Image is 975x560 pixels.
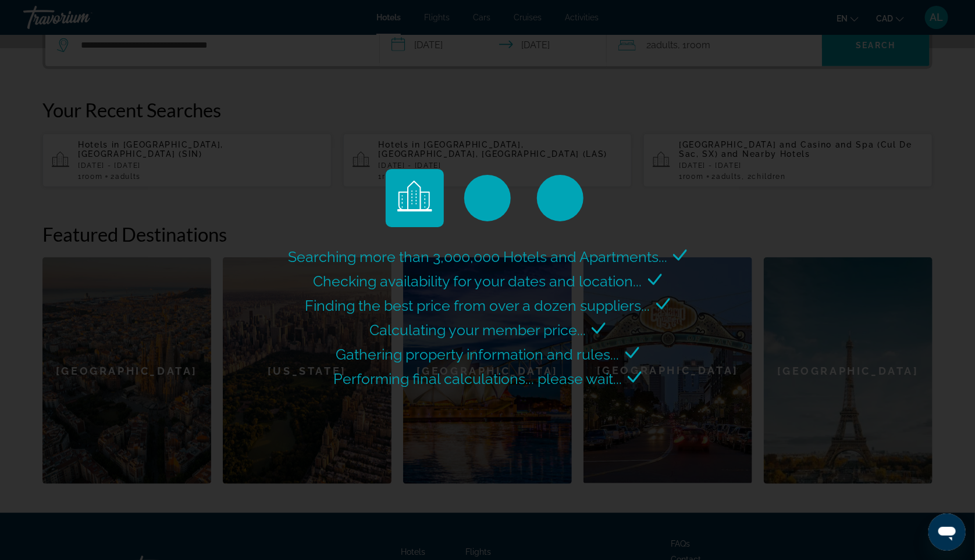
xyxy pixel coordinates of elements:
[305,297,650,314] span: Finding the best price from over a dozen suppliers...
[369,321,586,339] span: Calculating your member price...
[314,272,642,290] span: Checking availability for your dates and location...
[336,346,620,363] span: Gathering property information and rules...
[928,514,966,551] iframe: Button to launch messaging window
[333,370,622,387] span: Performing final calculations... please wait...
[288,248,667,265] span: Searching more than 3,000,000 Hotels and Apartments...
